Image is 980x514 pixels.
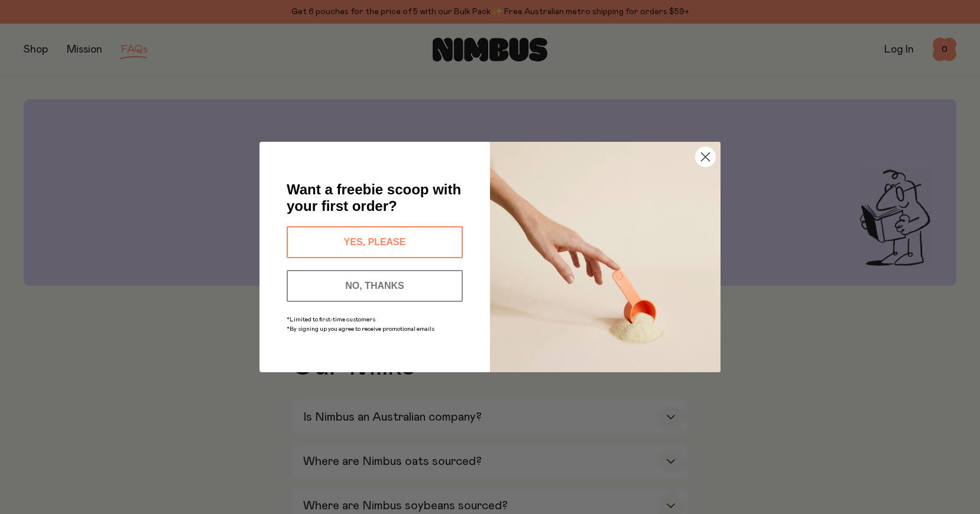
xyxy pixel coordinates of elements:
[695,147,716,167] button: Close dialog
[287,226,463,258] button: YES, PLEASE
[287,181,461,214] span: Want a freebie scoop with your first order?
[490,142,721,372] img: c0d45117-8e62-4a02-9742-374a5db49d45.jpeg
[287,317,375,323] span: *Limited to first-time customers
[287,270,463,302] button: NO, THANKS
[287,326,434,332] span: *By signing up you agree to receive promotional emails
